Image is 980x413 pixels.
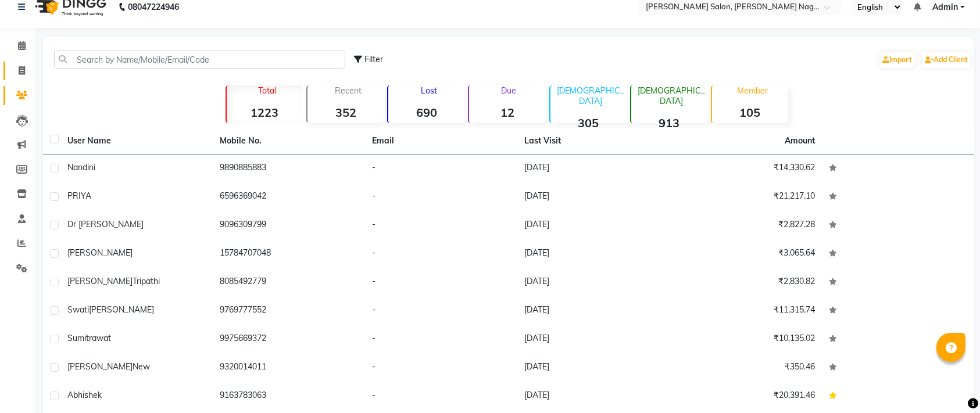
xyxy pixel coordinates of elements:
[213,297,365,325] td: 9769777552
[227,105,303,120] strong: 1223
[670,183,822,211] td: ₹21,217.10
[388,105,464,120] strong: 690
[717,85,788,96] p: Member
[636,85,707,106] p: [DEMOGRAPHIC_DATA]
[670,155,822,183] td: ₹14,330.62
[312,85,384,96] p: Recent
[517,354,670,382] td: [DATE]
[133,361,150,372] span: new
[89,333,111,343] span: rawat
[550,116,627,130] strong: 305
[365,128,517,155] th: Email
[393,85,464,96] p: Lost
[213,211,365,240] td: 9096309799
[517,211,670,240] td: [DATE]
[213,240,365,268] td: 15784707048
[213,183,365,211] td: 6596369042
[670,211,822,240] td: ₹2,827.28
[67,361,133,372] span: [PERSON_NAME]
[213,354,365,382] td: 9320014011
[231,85,303,96] p: Total
[213,325,365,354] td: 9975669372
[670,240,822,268] td: ₹3,065.64
[213,155,365,183] td: 9890885883
[365,155,517,183] td: -
[879,52,915,68] a: Import
[517,325,670,354] td: [DATE]
[67,191,91,201] span: PRIYA
[670,325,822,354] td: ₹10,135.02
[631,116,707,130] strong: 913
[365,325,517,354] td: -
[670,268,822,297] td: ₹2,830.82
[60,128,213,155] th: User Name
[67,247,133,258] span: [PERSON_NAME]
[517,240,670,268] td: [DATE]
[67,219,144,229] span: dr [PERSON_NAME]
[89,304,154,315] span: [PERSON_NAME]
[365,268,517,297] td: -
[365,382,517,411] td: -
[517,155,670,183] td: [DATE]
[517,183,670,211] td: [DATE]
[365,183,517,211] td: -
[365,240,517,268] td: -
[778,128,822,154] th: Amount
[517,128,670,155] th: Last Visit
[213,382,365,411] td: 9163783063
[517,297,670,325] td: [DATE]
[67,162,95,173] span: nandini
[471,85,545,96] p: Due
[670,382,822,411] td: ₹20,391.46
[670,297,822,325] td: ₹11,315.74
[364,54,383,64] span: Filter
[307,105,384,120] strong: 352
[555,85,627,106] p: [DEMOGRAPHIC_DATA]
[67,333,89,343] span: sumit
[67,390,102,400] span: abhishek
[712,105,788,120] strong: 105
[54,51,345,69] input: Search by Name/Mobile/Email/Code
[67,304,89,315] span: Swati
[213,268,365,297] td: 8085492779
[365,211,517,240] td: -
[517,382,670,411] td: [DATE]
[133,276,160,286] span: tripathi
[469,105,545,120] strong: 12
[517,268,670,297] td: [DATE]
[67,276,133,286] span: [PERSON_NAME]
[365,297,517,325] td: -
[922,52,971,68] a: Add Client
[365,354,517,382] td: -
[670,354,822,382] td: ₹350.46
[932,1,958,13] span: Admin
[213,128,365,155] th: Mobile No.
